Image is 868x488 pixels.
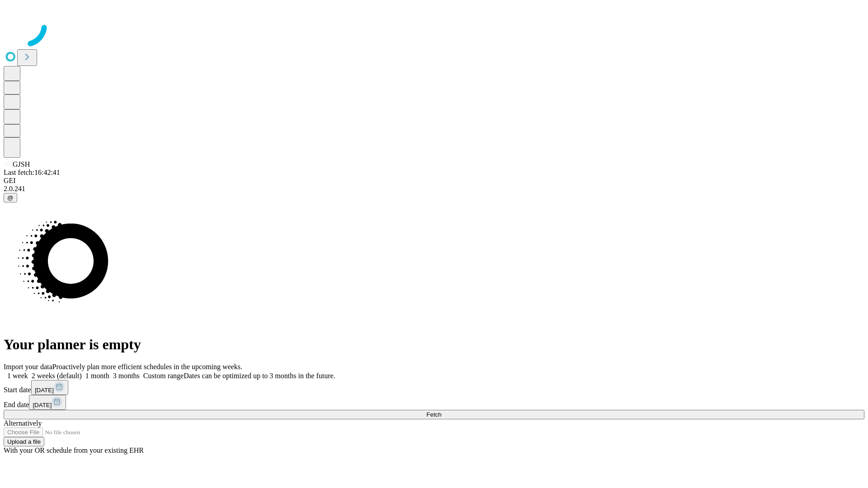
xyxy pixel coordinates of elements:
[4,336,864,353] h1: Your planner is empty
[113,372,140,380] span: 3 months
[31,380,68,395] button: [DATE]
[4,410,864,419] button: Fetch
[4,437,44,446] button: Upload a file
[7,194,14,201] span: @
[4,193,17,202] button: @
[33,402,52,408] span: [DATE]
[52,363,242,371] span: Proactively plan more efficient schedules in the upcoming weeks.
[4,177,864,185] div: GEI
[143,372,184,380] span: Custom range
[35,387,54,394] span: [DATE]
[184,372,335,380] span: Dates can be optimized up to 3 months in the future.
[4,363,52,371] span: Import your data
[13,160,30,168] span: GJSH
[426,411,441,418] span: Fetch
[7,372,28,380] span: 1 week
[4,185,864,193] div: 2.0.241
[29,395,66,410] button: [DATE]
[4,395,864,410] div: End date
[4,169,60,176] span: Last fetch: 16:42:41
[32,372,82,380] span: 2 weeks (default)
[4,380,864,395] div: Start date
[4,446,144,454] span: With your OR schedule from your existing EHR
[85,372,109,380] span: 1 month
[4,419,42,427] span: Alternatively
